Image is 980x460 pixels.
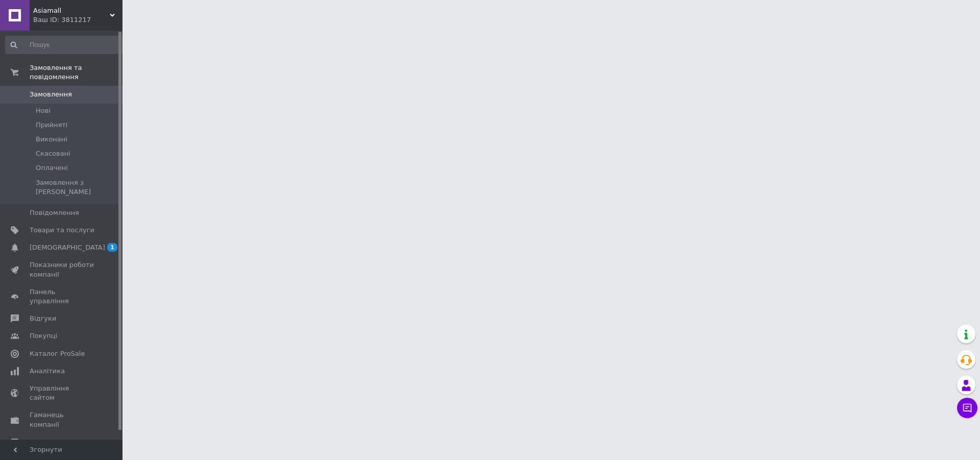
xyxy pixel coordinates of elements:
[30,287,94,306] span: Панель управління
[30,331,57,341] span: Покупці
[30,243,105,252] span: [DEMOGRAPHIC_DATA]
[30,367,65,376] span: Аналітика
[30,410,94,429] span: Гаманець компанії
[33,15,122,25] div: Ваш ID: 3811217
[30,63,122,82] span: Замовлення та повідомлення
[36,120,67,130] span: Прийняті
[30,438,56,447] span: Маркет
[30,349,85,358] span: Каталог ProSale
[30,260,94,279] span: Показники роботи компанії
[957,398,977,418] button: Чат з покупцем
[30,314,56,323] span: Відгуки
[36,163,68,173] span: Оплачені
[30,90,72,99] span: Замовлення
[36,106,51,115] span: Нові
[5,36,126,54] input: Пошук
[30,226,94,235] span: Товари та послуги
[36,135,67,144] span: Виконані
[107,243,117,252] span: 1
[36,178,125,197] span: Замовлення з [PERSON_NAME]
[36,149,70,158] span: Скасовані
[30,384,94,402] span: Управління сайтом
[30,208,79,217] span: Повідомлення
[33,6,110,15] span: Asiamall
